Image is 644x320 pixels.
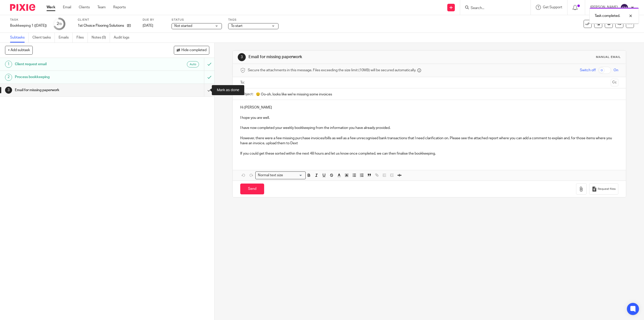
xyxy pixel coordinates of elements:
[10,18,47,22] label: Task
[59,33,73,43] a: Emails
[15,86,138,94] h1: Email for missing paperwork
[598,187,616,191] span: Request files
[240,184,264,194] input: Send
[10,4,35,11] img: Pixie
[620,4,628,12] img: svg%3E
[172,18,222,22] label: Status
[240,125,618,130] p: I have now completed your weekly bookkeeping from the information you have already provided.
[240,136,618,146] p: However, there were a few missing purchase invoices/bills as well as a few unrecognised bank tran...
[174,46,209,54] button: Hide completed
[595,13,620,18] p: Task completed.
[589,183,618,195] button: Request files
[240,151,618,156] p: If you could get these sorted within the next 48 hours and let us know once completed, we can the...
[15,73,138,81] h1: Process bookkeeping
[143,18,165,22] label: Due by
[257,173,284,178] span: Normal text size
[5,61,12,68] div: 1
[15,60,138,68] h1: Client request email
[32,33,55,43] a: Client tasks
[249,54,440,60] h1: Email for missing paperwork
[5,46,33,54] button: + Add subtask
[181,48,207,52] span: Hide completed
[285,173,303,178] input: Search for option
[240,92,253,97] label: Subject:
[79,5,90,10] a: Clients
[143,24,153,27] span: [DATE]
[580,68,596,73] span: Switch off
[63,5,71,10] a: Email
[5,87,12,94] div: 3
[231,24,243,28] span: To start
[596,55,621,59] div: Manual email
[59,23,62,25] small: /3
[255,171,306,179] div: Search for option
[97,5,106,10] a: Team
[57,21,62,27] div: 2
[10,33,29,43] a: Subtasks
[248,68,416,73] span: Secure the attachments in this message. Files exceeding the size limit (10MB) will be secured aut...
[228,18,278,22] label: Tags
[47,5,55,10] a: Work
[240,105,618,110] p: Hi [PERSON_NAME]
[187,61,199,67] div: Auto
[78,23,125,28] p: 1st Choice Flooring Solutions Ltd
[114,33,133,43] a: Audit logs
[10,23,47,28] div: Bookkeeping 1 (Monday)
[113,5,126,10] a: Reports
[78,18,136,22] label: Client
[92,33,110,43] a: Notes (0)
[614,68,618,73] span: On
[238,53,246,61] div: 3
[5,74,12,81] div: 2
[10,23,47,28] div: Bookkeeping 1 ([DATE])
[611,79,618,86] button: Cc
[76,33,88,43] a: Files
[174,24,192,28] span: Not started
[240,115,618,120] p: I hope you are well.
[240,80,246,85] label: To:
